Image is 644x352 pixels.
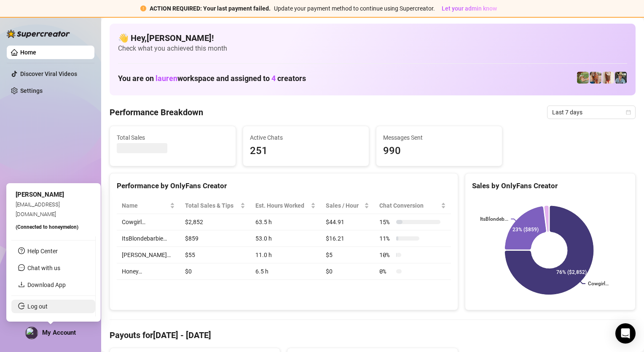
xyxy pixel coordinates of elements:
[438,3,500,14] button: Let your admin know
[321,198,374,214] th: Sales / Hour
[11,300,95,313] li: Log out
[117,230,180,247] td: ItsBlondebarbie…
[150,5,271,12] strong: ACTION REQUIRED: Your last payment failed.
[250,214,321,230] td: 63.5 h
[118,74,306,83] h1: You are on workspace and assigned to creators
[250,263,321,280] td: 6.5 h
[615,323,636,344] div: Open Intercom Messenger
[321,263,374,280] td: $0
[321,247,374,263] td: $5
[383,133,495,142] span: Messages Sent
[321,230,374,247] td: $16.21
[118,32,627,44] h4: 👋 Hey, [PERSON_NAME] !
[180,230,250,247] td: $859
[255,201,309,210] div: Est. Hours Worked
[27,248,58,255] a: Help Center
[180,247,250,263] td: $55
[590,72,601,84] img: ItsBlondebarbie
[552,106,631,119] span: Last 7 days
[180,214,250,230] td: $2,852
[250,247,321,263] td: 11.0 h
[27,303,48,310] a: Log out
[118,44,627,53] span: Check what you achieved this month
[602,72,614,84] img: Honey
[250,230,321,247] td: 53.0 h
[577,72,589,84] img: Cowgirl
[140,5,146,11] span: exclamation-circle
[379,250,393,260] span: 10 %
[117,214,180,230] td: Cowgirl…
[117,247,180,263] td: [PERSON_NAME]…
[274,5,435,12] span: Update your payment method to continue using Supercreator.
[110,106,203,118] h4: Performance Breakdown
[117,198,180,214] th: Name
[250,133,362,142] span: Active Chats
[480,216,508,222] text: ItsBlondeb...
[42,329,76,336] span: My Account
[16,201,60,217] span: [EMAIL_ADDRESS][DOMAIN_NAME]
[180,263,250,280] td: $0
[156,74,177,83] span: lauren
[16,224,78,230] span: (Connected to honeymelon )
[117,263,180,280] td: Honey…
[379,234,393,243] span: 11 %
[18,264,25,271] span: message
[117,180,451,192] div: Performance by OnlyFans Creator
[383,143,495,159] span: 990
[27,282,66,288] a: Download App
[588,281,609,287] text: Cowgirl…
[250,143,362,159] span: 251
[379,217,393,227] span: 15 %
[442,5,497,12] span: Let your admin know
[615,72,627,84] img: Greg
[122,201,168,210] span: Name
[321,214,374,230] td: $44.91
[472,180,628,192] div: Sales by OnlyFans Creator
[326,201,362,210] span: Sales / Hour
[27,265,60,271] span: Chat with us
[379,201,439,210] span: Chat Conversion
[20,70,77,77] a: Discover Viral Videos
[271,74,276,83] span: 4
[20,49,36,56] a: Home
[26,327,38,339] img: profilePics%2FsVfjVGhw1KXWIEIyoDnHGHzTQjX2.jpeg
[379,267,393,276] span: 0 %
[16,191,64,198] span: [PERSON_NAME]
[110,329,636,341] h4: Payouts for [DATE] - [DATE]
[626,110,631,115] span: calendar
[180,198,250,214] th: Total Sales & Tips
[185,201,238,210] span: Total Sales & Tips
[20,87,43,94] a: Settings
[7,30,70,38] img: logo-BBDzfeDw.svg
[117,133,229,142] span: Total Sales
[374,198,451,214] th: Chat Conversion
